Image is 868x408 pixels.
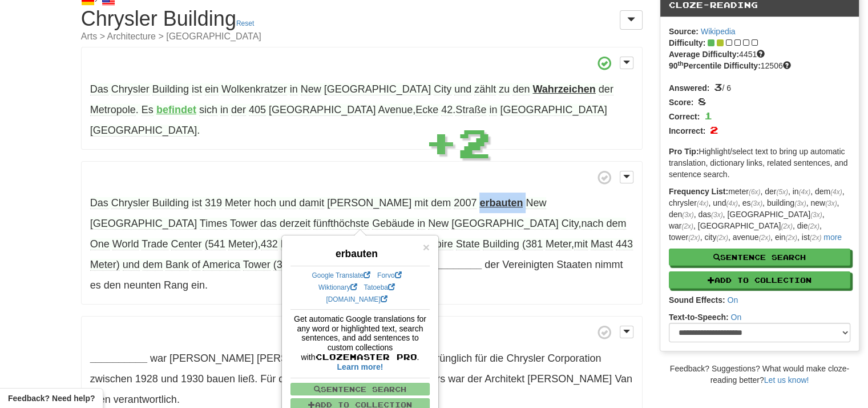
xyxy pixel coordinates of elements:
[90,259,120,271] span: Meter)
[324,83,431,95] span: [GEOGRAPHIC_DATA]
[104,279,121,291] span: den
[726,199,737,207] em: (4x)
[669,83,710,93] strong: Answered:
[152,83,189,95] span: Building
[278,373,292,385] span: die
[606,218,626,230] span: dem
[581,218,603,230] span: nach
[269,104,376,116] span: [GEOGRAPHIC_DATA]
[669,147,699,156] strong: Pro Tip:
[669,112,700,121] strong: Correct:
[301,83,321,95] span: New
[512,83,530,95] span: den
[123,259,140,271] span: und
[615,373,632,385] span: Van
[710,123,718,136] span: 2
[199,104,217,116] span: sich
[711,211,722,219] em: (3x)
[90,104,607,137] span: , . .
[499,83,510,95] span: zu
[434,83,451,95] span: City
[327,197,411,209] span: [PERSON_NAME]
[200,218,227,230] span: Times
[81,32,643,41] small: Arts > Architecture > [GEOGRAPHIC_DATA]
[669,27,699,36] strong: Source:
[669,313,729,322] strong: Text-to-Speech:
[794,199,806,207] em: (3x)
[669,295,725,305] strong: Sound Effects:
[428,218,449,230] span: New
[669,98,694,107] strong: Score:
[150,353,167,364] span: war
[616,238,633,250] span: 443
[423,241,430,254] span: ×
[810,211,822,219] em: (3x)
[221,83,287,95] span: Wolkenkratzer
[415,104,438,116] span: Ecke
[225,197,251,209] span: Meter
[454,83,471,95] span: und
[489,104,497,116] span: in
[417,218,425,230] span: in
[599,83,613,95] span: der
[669,60,850,71] div: 12506
[231,104,246,116] span: der
[81,7,643,42] h1: Chrysler Building
[669,249,850,266] button: Sentence Search
[456,238,480,250] span: State
[574,238,588,250] span: mit
[249,104,266,116] span: 405
[681,222,693,230] em: (2x)
[425,114,491,171] div: +
[192,259,200,271] span: of
[90,125,197,137] span: [GEOGRAPHIC_DATA]
[758,234,770,242] em: (2x)
[423,241,430,253] button: Close
[455,104,486,116] span: Straße
[467,373,482,385] span: der
[810,234,821,242] em: (2x)
[254,197,276,209] span: hoch
[414,197,428,209] span: mit
[207,373,235,385] span: bauen
[156,104,196,115] strong: befindet
[562,218,579,230] span: City
[669,186,850,243] p: meter , der , in , dem , chrysler , und , es , building , new , den , das , [GEOGRAPHIC_DATA] , w...
[502,259,554,270] span: Vereinigten
[181,373,204,385] span: 1930
[90,197,108,209] span: Das
[485,259,499,270] span: der
[669,61,761,70] strong: 90 Percentile Difficulty:
[169,353,254,364] span: [PERSON_NAME]
[591,238,613,250] span: Mast
[152,197,189,209] span: Building
[823,233,842,242] a: more
[143,259,163,271] span: dem
[165,259,189,271] span: Bank
[475,353,487,364] span: für
[299,197,324,209] span: damit
[474,83,496,95] span: zählt
[260,373,276,385] span: Für
[454,197,477,209] span: 2007
[90,218,197,230] span: [GEOGRAPHIC_DATA]
[697,199,708,207] em: (4x)
[669,187,728,196] strong: Frequency List:
[372,218,414,230] span: Gebäude
[458,118,491,166] span: 2
[142,238,168,250] span: Trade
[669,271,850,289] button: Add to Collection
[431,197,451,209] span: dem
[192,83,202,95] span: ist
[364,283,395,291] a: Tatoeba
[595,259,623,270] span: nimmt
[220,104,228,116] span: in
[451,218,558,230] span: [GEOGRAPHIC_DATA]
[749,188,760,196] em: (6x)
[243,259,271,271] span: Tower
[485,373,524,385] span: Architekt
[750,199,762,207] em: (3x)
[260,218,277,230] span: das
[312,271,370,279] a: Google Translate
[279,197,296,209] span: und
